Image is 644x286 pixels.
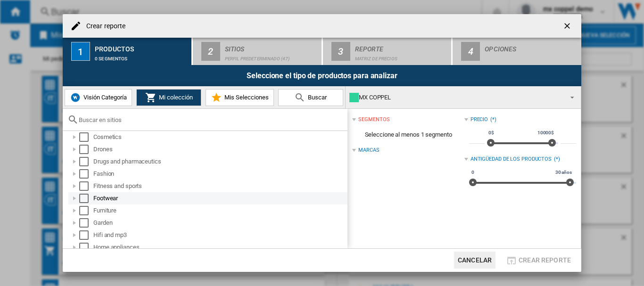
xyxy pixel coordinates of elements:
span: Visión Categoría [81,94,127,101]
button: 2 Sitios Perfil predeterminado (47) [193,38,322,65]
md-checkbox: Select [79,169,93,179]
div: 4 [461,42,480,61]
div: Precio [471,116,488,123]
div: Drugs and pharmaceutics [93,157,346,166]
div: Home appliances [93,243,346,252]
button: 4 Opciones [453,38,581,65]
div: 1 [71,42,90,61]
input: Buscar en sitios [79,116,343,123]
md-checkbox: Select [79,157,93,166]
md-checkbox: Select [79,194,93,203]
span: 10000$ [536,129,555,137]
md-checkbox: Select [79,132,93,142]
span: Seleccione al menos 1 segmento [352,126,464,144]
button: 3 Reporte Matriz de precios [323,38,453,65]
div: Antigüedad de los productos [471,155,552,163]
h4: Crear reporte [82,22,125,31]
div: Reporte [355,41,448,51]
button: 1 Productos 0 segmentos [63,38,192,65]
button: Mi colección [136,89,201,106]
div: Sitios [225,41,318,51]
div: MX COPPEL [349,91,562,104]
span: Crear reporte [519,256,571,264]
md-checkbox: Select [79,218,93,228]
img: wiser-icon-blue.png [70,92,81,103]
div: Matriz de precios [355,51,448,61]
div: Cosmetics [93,132,346,142]
div: Garden [93,218,346,228]
div: 2 [201,42,220,61]
button: Cancelar [454,252,495,269]
button: getI18NText('BUTTONS.CLOSE_DIALOG') [559,16,578,35]
md-checkbox: Select [79,145,93,154]
div: Seleccione el tipo de productos para analizar [63,65,581,86]
button: Mis Selecciones [206,89,274,106]
button: Crear reporte [503,252,574,269]
div: segmentos [358,116,389,123]
md-checkbox: Select [79,230,93,240]
div: Footwear [93,194,346,203]
div: 0 segmentos [95,51,188,61]
span: 0$ [487,129,495,137]
md-checkbox: Select [79,206,93,215]
md-checkbox: Select [79,243,93,252]
div: Furniture [93,206,346,215]
span: 0 [470,169,476,176]
div: Fashion [93,169,346,179]
span: Mis Selecciones [222,94,269,101]
div: Perfil predeterminado (47) [225,51,318,61]
div: Fitness and sports [93,181,346,191]
div: Drones [93,145,346,154]
div: Marcas [358,147,379,154]
button: Visión Categoría [65,89,132,106]
button: Buscar [278,89,343,106]
span: Mi colección [157,94,193,101]
div: Opciones [485,41,578,51]
div: Productos [95,41,188,51]
span: Buscar [305,94,327,101]
div: 3 [331,42,350,61]
md-checkbox: Select [79,181,93,191]
span: 30 años [554,169,573,176]
ng-md-icon: getI18NText('BUTTONS.CLOSE_DIALOG') [562,21,574,33]
div: Hifi and mp3 [93,230,346,240]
